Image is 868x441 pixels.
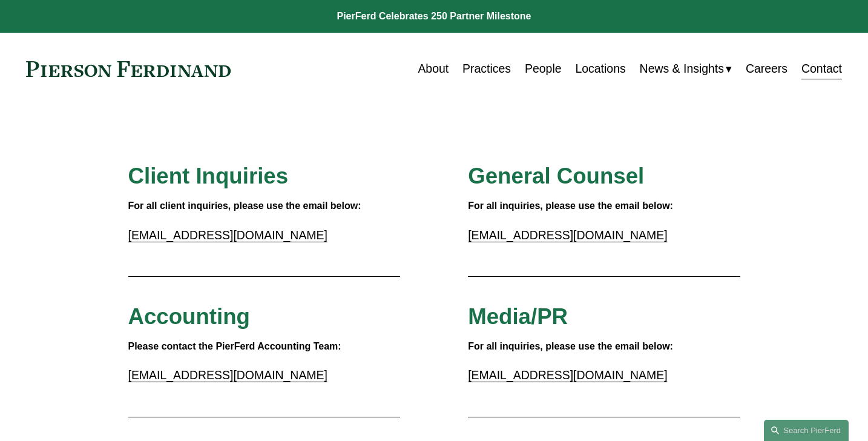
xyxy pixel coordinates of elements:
a: People [525,57,562,81]
span: Accounting [128,304,250,329]
a: Practices [462,57,511,81]
strong: For all client inquiries, please use the email below: [128,201,361,211]
strong: For all inquiries, please use the email below: [468,341,673,351]
span: Client Inquiries [128,164,289,188]
a: [EMAIL_ADDRESS][DOMAIN_NAME] [468,368,667,382]
a: [EMAIL_ADDRESS][DOMAIN_NAME] [128,228,327,242]
span: General Counsel [468,164,644,188]
a: [EMAIL_ADDRESS][DOMAIN_NAME] [128,368,327,382]
a: Contact [801,57,842,81]
strong: For all inquiries, please use the email below: [468,201,673,211]
a: Search this site [764,420,849,441]
a: folder dropdown [640,57,732,81]
a: About [418,57,449,81]
a: Careers [746,57,787,81]
a: [EMAIL_ADDRESS][DOMAIN_NAME] [468,228,667,242]
span: Media/PR [468,304,568,329]
a: Locations [575,57,625,81]
strong: Please contact the PierFerd Accounting Team: [128,341,341,351]
span: News & Insights [640,58,724,79]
